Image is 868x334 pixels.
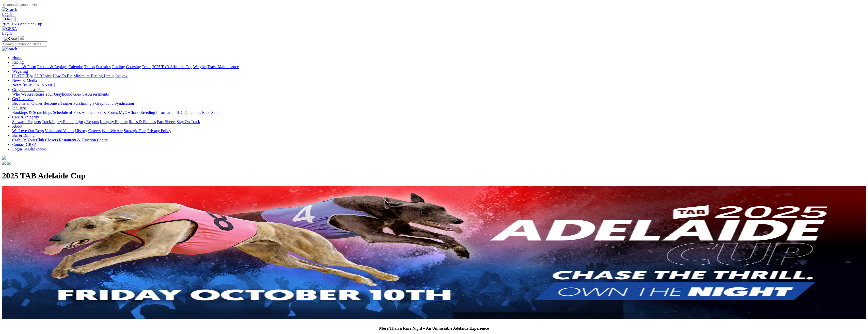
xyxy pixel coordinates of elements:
a: 2025 TAB Adelaide Cup [152,65,192,69]
div: About [12,129,866,133]
img: Search [2,7,17,12]
a: Careers [88,129,101,133]
img: GRSA [2,26,17,31]
a: Bar & Dining [12,133,35,138]
div: News & Media [12,83,866,87]
a: Statistics [96,65,111,69]
a: Login [2,12,12,16]
strong: More Than a Race Night – An Unmissable Adelaide Experience [379,326,489,330]
a: Chasers Restaurant & Function Centre [45,138,108,142]
img: logo-grsa-white.png [2,156,6,160]
a: Strategic Plan [124,129,146,133]
a: Wagering [12,69,28,73]
a: GAP SA Assessments [73,92,109,96]
a: SUREpick [34,74,52,78]
a: Home [12,55,22,60]
a: Minimum Betting Limits [73,74,114,78]
a: News [12,83,21,87]
a: Login [2,31,12,35]
a: About [12,124,22,128]
a: Stewards Reports [12,119,41,124]
a: Coursing [126,65,141,69]
a: Weights [193,65,207,69]
a: Track Maintenance [208,65,239,69]
a: 2025 TAB Adelaide Cup [2,22,866,26]
a: Stay On Track [177,119,200,124]
a: Who We Are [102,129,123,133]
a: Integrity Reports [100,119,128,124]
a: Tracks [84,65,95,69]
img: facebook.svg [2,161,6,165]
a: History [75,129,87,133]
a: Login To Blackbook [12,147,46,151]
div: Wagering [12,74,866,78]
button: Toggle navigation [2,17,15,22]
button: Toggle navigation [2,36,19,41]
a: Care & Integrity [12,115,39,119]
a: Fields & Form [12,65,36,69]
a: Bookings & Scratchings [12,110,52,115]
a: Greyhounds as Pets [12,87,44,92]
a: [DATE] Tips [12,74,33,78]
a: How To Bet [53,74,73,78]
a: ICG Outcomes [177,110,201,115]
span: Menu [5,17,13,21]
a: Retire Your Greyhound [34,92,72,96]
img: AdelaideCup2025_WebHeader_1310x524.jpg [2,186,866,319]
a: Vision and Values [45,129,74,133]
a: Isolynx [115,74,128,78]
a: Schedule of Fees [53,110,81,115]
img: Close [4,37,17,41]
div: Get Involved [12,101,866,106]
a: Industry [12,106,26,110]
div: Racing [12,65,866,69]
a: We Love Our Dogs [12,129,44,133]
img: Search [2,47,17,51]
a: Rules & Policies [129,119,156,124]
a: Racing [12,60,24,64]
a: MyOzChase [119,110,139,115]
a: Track Injury Rebate [42,119,74,124]
a: Cash Up Your Club [12,138,44,142]
a: Grading [112,65,125,69]
a: Get Involved [12,97,34,101]
a: [PERSON_NAME] [22,83,55,87]
a: Contact GRSA [12,142,37,147]
a: Injury Reports [75,119,99,124]
div: Greyhounds as Pets [12,92,866,97]
input: Search [2,2,47,7]
a: Race Safe [202,110,218,115]
a: Applications & Forms [82,110,118,115]
div: Bar & Dining [12,138,866,142]
a: Become a Trainer [43,101,72,105]
a: News & Media [12,78,37,83]
a: Who We Are [12,92,33,96]
div: Care & Integrity [12,119,866,124]
img: logo-grsa-white.png [20,36,24,40]
a: Breeding Information [140,110,176,115]
a: Privacy Policy [147,129,171,133]
a: Become an Owner [12,101,42,105]
div: Industry [12,110,866,115]
a: Trials [142,65,151,69]
img: twitter.svg [7,161,11,165]
a: Results & Replays [37,65,67,69]
a: Fact Sheets [157,119,176,124]
a: Purchasing a Greyhound [73,101,114,105]
a: Calendar [68,65,83,69]
input: Search [2,41,47,47]
a: Syndication [115,101,134,105]
h1: 2025 TAB Adelaide Cup [2,171,866,180]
